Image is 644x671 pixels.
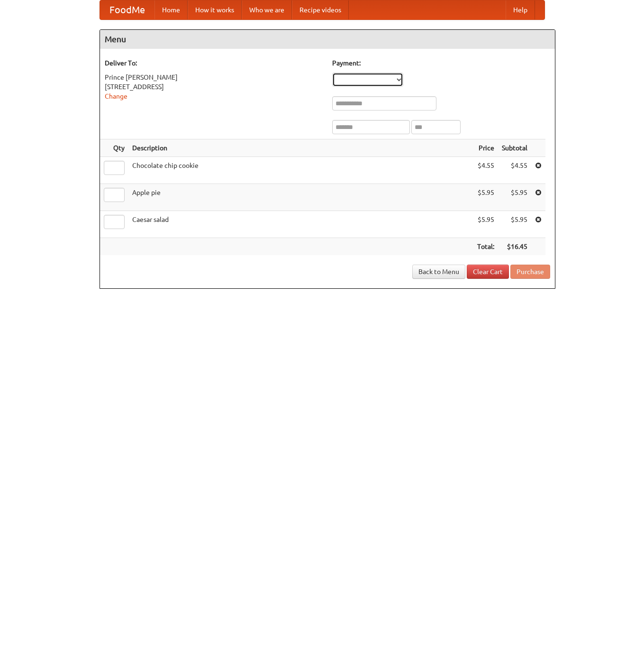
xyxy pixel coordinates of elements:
a: Help [506,0,535,19]
td: Chocolate chip cookie [128,157,473,184]
div: Prince [PERSON_NAME] [105,73,323,82]
a: How it works [188,0,242,19]
a: Change [105,92,127,100]
td: $5.95 [498,211,531,238]
td: $4.55 [498,157,531,184]
h5: Payment: [332,58,550,68]
a: Recipe videos [292,0,349,19]
a: Home [154,0,188,19]
h5: Deliver To: [105,58,323,68]
th: $16.45 [498,238,531,256]
button: Purchase [510,265,550,279]
h4: Menu [100,30,555,49]
a: Clear Cart [467,265,509,279]
a: Back to Menu [412,265,465,279]
th: Total: [473,238,498,256]
td: $5.95 [473,184,498,211]
td: $4.55 [473,157,498,184]
td: Caesar salad [128,211,473,238]
th: Description [128,139,473,157]
a: FoodMe [100,0,154,19]
td: $5.95 [473,211,498,238]
th: Price [473,139,498,157]
th: Qty [100,139,128,157]
td: Apple pie [128,184,473,211]
div: [STREET_ADDRESS] [105,82,323,92]
a: Who we are [242,0,292,19]
th: Subtotal [498,139,531,157]
td: $5.95 [498,184,531,211]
